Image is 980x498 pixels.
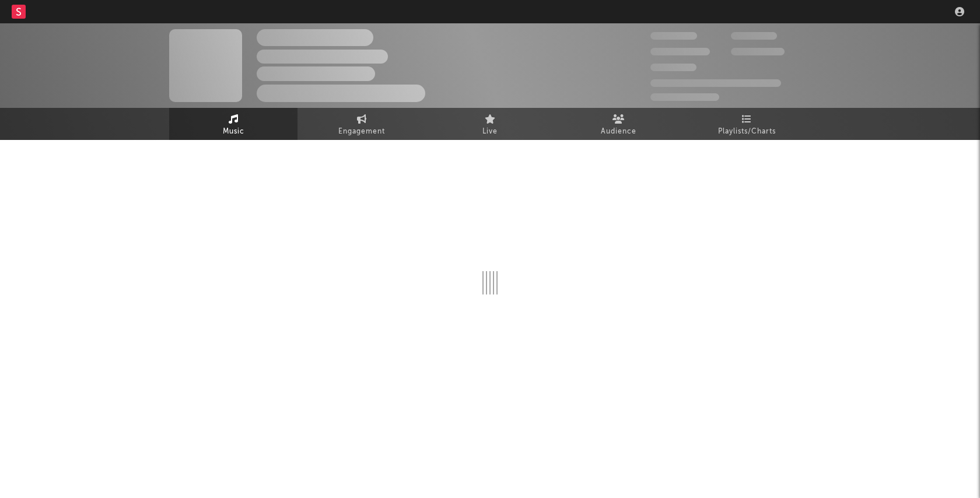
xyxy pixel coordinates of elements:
[554,108,682,140] a: Audience
[650,79,781,87] span: 50,000,000 Monthly Listeners
[650,32,697,40] span: 300,000
[650,48,710,55] span: 50,000,000
[731,32,777,40] span: 100,000
[338,125,385,139] span: Engagement
[650,64,696,71] span: 100,000
[650,93,719,101] span: Jump Score: 85.0
[223,125,244,139] span: Music
[682,108,811,140] a: Playlists/Charts
[718,125,776,139] span: Playlists/Charts
[169,108,297,140] a: Music
[297,108,426,140] a: Engagement
[601,125,636,139] span: Audience
[482,125,498,139] span: Live
[731,48,785,55] span: 1,000,000
[426,108,554,140] a: Live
